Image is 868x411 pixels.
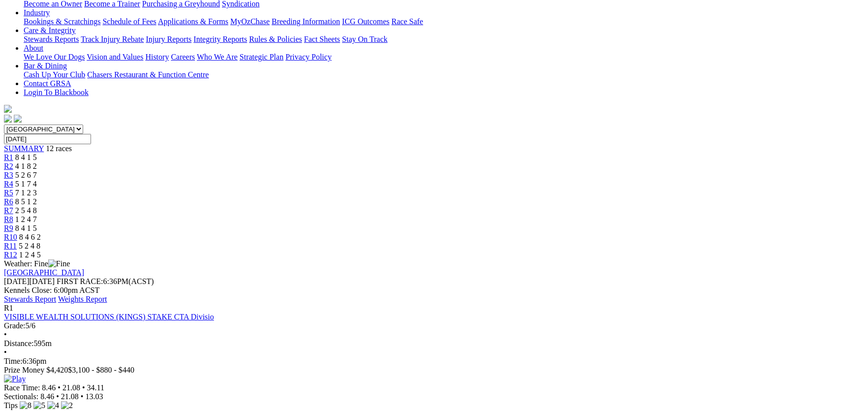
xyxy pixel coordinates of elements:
[85,392,103,401] span: 13.03
[82,383,85,392] span: •
[4,304,13,312] span: R1
[24,79,71,88] a: Contact GRSA
[58,295,107,303] a: Weights Report
[61,392,79,401] span: 21.08
[24,17,100,26] a: Bookings & Scratchings
[4,321,26,330] span: Grade:
[4,242,17,250] span: R11
[24,53,85,61] a: We Love Our Dogs
[342,35,387,43] a: Stay On Track
[87,383,104,392] span: 34.11
[15,180,37,188] span: 5 1 7 4
[4,153,13,161] a: R1
[4,339,33,348] span: Distance:
[19,242,40,250] span: 5 2 4 8
[4,144,44,153] a: SUMMARY
[15,206,37,215] span: 2 5 4 8
[61,401,73,410] img: 2
[102,17,156,26] a: Schedule of Fees
[40,392,54,401] span: 8.46
[4,295,56,303] a: Stewards Report
[46,144,72,153] span: 12 races
[4,357,864,366] div: 6:36pm
[4,357,23,365] span: Time:
[4,375,26,383] img: Play
[4,330,7,339] span: •
[68,366,134,374] span: $3,100 - $880 - $440
[4,233,17,241] a: R10
[4,321,864,330] div: 5/6
[197,53,238,61] a: Who We Are
[48,259,70,268] img: Fine
[4,268,84,277] a: [GEOGRAPHIC_DATA]
[4,171,13,179] a: R3
[4,224,13,232] a: R9
[272,17,340,26] a: Breeding Information
[19,251,41,259] span: 1 2 4 5
[304,35,340,43] a: Fact Sheets
[87,53,143,61] a: Vision and Values
[4,197,13,206] a: R6
[81,392,84,401] span: •
[24,53,864,62] div: About
[15,224,37,232] span: 8 4 1 5
[62,383,80,392] span: 21.08
[249,35,302,43] a: Rules & Policies
[285,53,332,61] a: Privacy Policy
[158,17,228,26] a: Applications & Forms
[24,17,864,26] div: Industry
[4,189,13,197] span: R5
[4,383,40,392] span: Race Time:
[87,70,209,79] a: Chasers Restaurant & Function Centre
[4,134,91,144] input: Select date
[4,180,13,188] a: R4
[15,215,37,223] span: 1 2 4 7
[146,35,191,43] a: Injury Reports
[81,35,144,43] a: Track Injury Rebate
[4,251,17,259] span: R12
[145,53,169,61] a: History
[4,105,12,113] img: logo-grsa-white.png
[4,366,864,375] div: Prize Money $4,420
[4,313,214,321] a: VISIBLE WEALTH SOLUTIONS (KINGS) STAKE CTA Divisio
[15,197,37,206] span: 8 5 1 2
[4,348,7,356] span: •
[391,17,423,26] a: Race Safe
[15,162,37,170] span: 4 1 8 2
[4,215,13,223] a: R8
[24,70,85,79] a: Cash Up Your Club
[33,401,45,410] img: 5
[4,339,864,348] div: 595m
[4,286,864,295] div: Kennels Close: 6:00pm ACST
[4,277,55,285] span: [DATE]
[14,115,22,123] img: twitter.svg
[47,401,59,410] img: 4
[24,35,864,44] div: Care & Integrity
[24,8,50,17] a: Industry
[4,162,13,170] a: R2
[4,115,12,123] img: facebook.svg
[193,35,247,43] a: Integrity Reports
[24,35,79,43] a: Stewards Reports
[56,392,59,401] span: •
[342,17,389,26] a: ICG Outcomes
[15,171,37,179] span: 5 2 6 7
[4,206,13,215] span: R7
[4,401,18,410] span: Tips
[19,233,41,241] span: 8 4 6 2
[4,259,70,268] span: Weather: Fine
[15,153,37,161] span: 8 4 1 5
[4,277,30,285] span: [DATE]
[230,17,270,26] a: MyOzChase
[24,62,67,70] a: Bar & Dining
[240,53,283,61] a: Strategic Plan
[171,53,195,61] a: Careers
[58,383,61,392] span: •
